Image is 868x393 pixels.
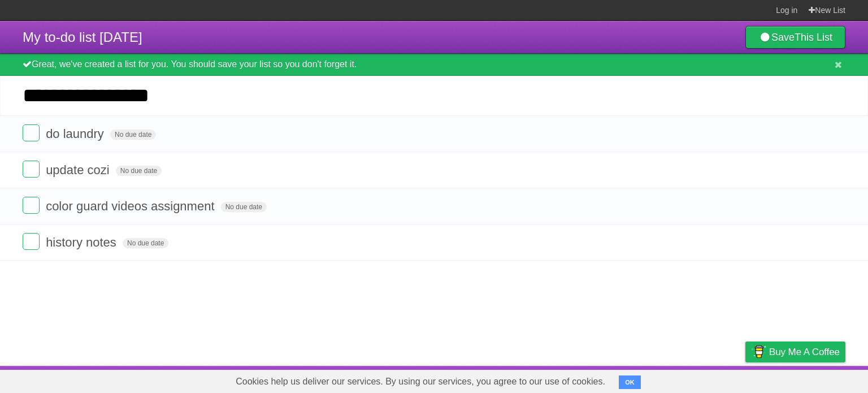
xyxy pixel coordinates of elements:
[221,202,267,212] span: No due date
[116,166,162,176] span: No due date
[46,163,112,177] span: update cozi
[23,29,142,45] span: My to-do list [DATE]
[46,199,217,213] span: color guard videos assignment
[774,369,845,390] a: Suggest a feature
[745,26,845,49] a: SaveThis List
[110,129,156,140] span: No due date
[769,342,840,362] span: Buy me a coffee
[619,375,641,389] button: OK
[23,197,40,214] label: Done
[46,235,119,249] span: history notes
[46,127,107,141] span: do laundry
[795,32,832,43] b: This List
[123,238,168,248] span: No due date
[632,369,678,390] a: Developers
[23,124,40,141] label: Done
[751,342,766,361] img: Buy me a coffee
[595,369,619,390] a: About
[224,370,617,393] span: Cookies help us deliver our services. By using our services, you agree to our use of cookies.
[23,233,40,250] label: Done
[745,342,845,362] a: Buy me a coffee
[731,369,760,390] a: Privacy
[23,161,40,178] label: Done
[692,369,717,390] a: Terms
